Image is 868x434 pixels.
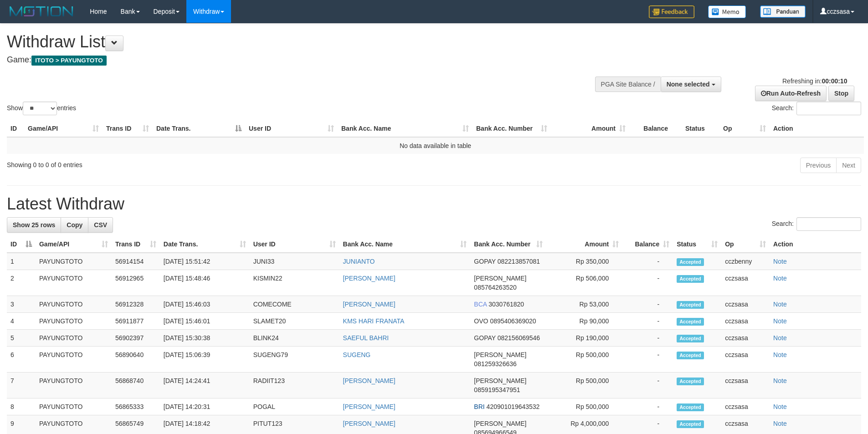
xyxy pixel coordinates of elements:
span: [PERSON_NAME] [474,275,526,282]
span: OVO [474,317,488,325]
a: Note [773,301,787,308]
th: Bank Acc. Name: activate to sort column ascending [339,236,471,253]
td: cczbenny [721,253,770,270]
button: None selected [661,77,721,92]
span: BRI [474,403,484,410]
td: [DATE] 15:46:01 [160,313,250,330]
td: cczsasa [721,398,770,415]
td: 56868740 [112,373,160,398]
td: 56914154 [112,253,160,270]
td: SLAMET20 [250,313,339,330]
td: PAYUNGTOTO [36,330,112,347]
span: GOPAY [474,334,495,342]
td: [DATE] 15:30:38 [160,330,250,347]
span: Accepted [677,258,704,266]
span: Accepted [677,352,704,359]
td: Rp 190,000 [546,330,622,347]
th: Op: activate to sort column ascending [719,120,770,137]
th: Bank Acc. Number: activate to sort column ascending [470,236,546,253]
span: Copy [67,221,82,229]
td: No data available in table [7,137,864,154]
span: Accepted [677,318,704,326]
a: Copy [61,217,88,233]
a: Note [773,275,787,282]
strong: 00:00:10 [822,77,847,85]
span: Accepted [677,301,704,309]
th: Amount: activate to sort column ascending [546,236,622,253]
span: Copy 085764263520 to clipboard [474,284,516,291]
td: KISMIN22 [250,270,339,296]
span: [PERSON_NAME] [474,420,526,427]
a: CSV [88,217,113,233]
a: [PERSON_NAME] [343,301,395,308]
img: MOTION_logo.png [7,5,76,18]
td: 56890640 [112,347,160,373]
td: PAYUNGTOTO [36,253,112,270]
a: SAEFUL BAHRI [343,334,389,342]
td: SUGENG79 [250,347,339,373]
td: Rp 500,000 [546,347,622,373]
td: RADIIT123 [250,373,339,398]
td: - [622,270,673,296]
td: POGAL [250,398,339,415]
h4: Game: [7,56,570,65]
td: cczsasa [721,270,770,296]
th: Date Trans.: activate to sort column descending [153,120,245,137]
td: - [622,330,673,347]
th: Balance [629,120,682,137]
span: Refreshing in: [782,77,847,85]
a: [PERSON_NAME] [343,403,395,410]
span: Accepted [677,378,704,385]
td: cczsasa [721,373,770,398]
a: Next [836,158,861,173]
td: PAYUNGTOTO [36,398,112,415]
label: Show entries [7,102,76,115]
td: Rp 53,000 [546,296,622,313]
td: COMECOME [250,296,339,313]
th: Trans ID: activate to sort column ascending [112,236,160,253]
td: 56912965 [112,270,160,296]
th: ID: activate to sort column descending [7,236,36,253]
span: [PERSON_NAME] [474,377,526,384]
td: 56865333 [112,398,160,415]
span: None selected [667,81,710,88]
td: 2 [7,270,36,296]
span: Copy 0895406369020 to clipboard [490,317,536,325]
span: Copy 082156069546 to clipboard [498,334,540,342]
h1: Withdraw List [7,33,570,51]
td: PAYUNGTOTO [36,270,112,296]
span: Copy 3030761820 to clipboard [488,301,524,308]
span: CSV [94,221,107,229]
a: Note [773,377,787,384]
th: Amount: activate to sort column ascending [551,120,629,137]
th: ID [7,120,24,137]
th: Bank Acc. Name: activate to sort column ascending [338,120,473,137]
th: Status: activate to sort column ascending [673,236,721,253]
a: [PERSON_NAME] [343,275,395,282]
select: Showentries [23,102,57,115]
a: Note [773,403,787,410]
img: panduan.png [760,5,806,18]
td: Rp 500,000 [546,373,622,398]
td: 1 [7,253,36,270]
td: 56902397 [112,330,160,347]
a: Note [773,351,787,358]
th: Op: activate to sort column ascending [721,236,770,253]
td: cczsasa [721,313,770,330]
td: Rp 506,000 [546,270,622,296]
td: PAYUNGTOTO [36,313,112,330]
span: GOPAY [474,258,495,265]
div: Showing 0 to 0 of 0 entries [7,157,355,169]
th: Bank Acc. Number: activate to sort column ascending [473,120,551,137]
th: Date Trans.: activate to sort column ascending [160,236,250,253]
td: PAYUNGTOTO [36,373,112,398]
td: PAYUNGTOTO [36,347,112,373]
td: - [622,313,673,330]
span: Copy 0859195347951 to clipboard [474,386,520,393]
input: Search: [796,102,861,115]
span: Show 25 rows [13,221,55,229]
td: JUNI33 [250,253,339,270]
td: cczsasa [721,330,770,347]
td: PAYUNGTOTO [36,296,112,313]
td: 56911877 [112,313,160,330]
